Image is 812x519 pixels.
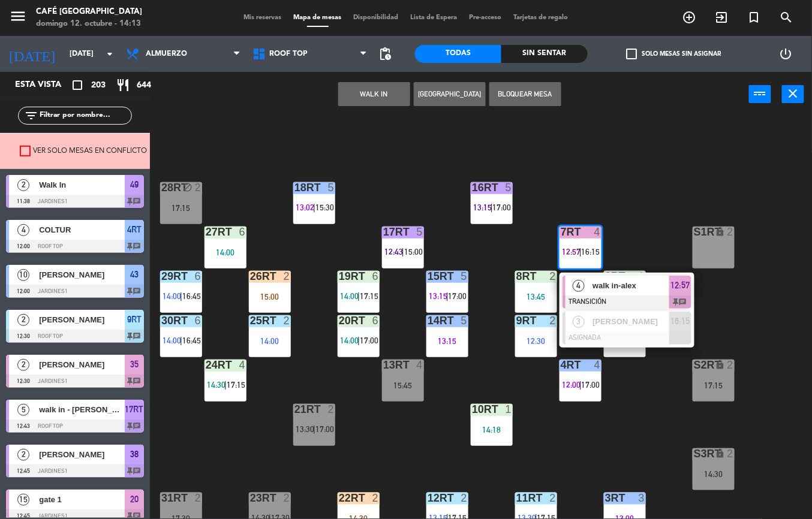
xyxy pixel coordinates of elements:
span: 14:00 [340,336,359,345]
i: lock [715,360,725,370]
span: 4 [17,224,29,236]
span: 14:00 [163,291,181,301]
i: arrow_drop_down [103,47,117,61]
div: 5 [461,315,468,326]
div: 14RT [428,315,428,326]
i: close [786,86,801,101]
span: Roof Top [269,50,308,58]
span: 13:30 [296,424,314,434]
div: 13RT [383,360,384,370]
div: 8RT [516,271,517,282]
span: 16:45 [182,291,201,301]
span: 16:15 [582,247,600,257]
span: | [224,380,227,390]
span: 12:43 [384,247,403,257]
span: | [446,291,449,301]
span: 644 [137,79,151,92]
span: 15:00 [404,247,423,257]
span: 14:00 [340,291,359,301]
div: 6 [372,315,380,326]
div: 2 [550,493,557,503]
div: 2 [195,493,202,503]
span: [PERSON_NAME] [39,313,125,326]
span: | [313,424,315,434]
div: 6 [372,271,380,282]
span: 14:30 [207,380,225,390]
span: 5 [17,404,29,416]
div: 2 [727,448,735,459]
i: lock [715,227,725,237]
span: 12:57 [671,278,690,292]
span: walk in-alex [593,279,669,292]
div: 6 [195,271,202,282]
div: S1RT [694,227,694,237]
button: close [782,85,804,103]
div: 5 [506,182,513,193]
button: power_input [749,85,771,103]
div: 16RT [472,182,473,193]
span: Pre-acceso [464,14,508,21]
i: power_settings_new [779,47,793,61]
span: | [491,203,493,212]
span: 9RT [127,312,142,327]
i: search [780,10,794,25]
span: 17:15 [360,291,378,301]
i: add_circle_outline [682,10,697,25]
div: 17:15 [693,381,735,390]
span: 17:00 [360,336,378,345]
div: 6 [239,227,246,237]
div: 21RT [294,404,295,415]
div: 5 [461,271,468,282]
div: 6 [195,315,202,326]
button: menu [9,7,27,29]
div: 13:45 [515,292,557,301]
div: 12:30 [515,337,557,345]
div: 22RT [339,493,339,503]
span: Almuerzo [146,50,187,58]
span: | [357,336,360,345]
div: 4 [594,227,602,237]
span: Disponibilidad [348,14,405,21]
span: | [313,203,315,212]
i: crop_square [70,78,85,92]
div: domingo 12. octubre - 14:13 [36,18,142,30]
div: 2 [727,360,735,370]
div: 18RT [294,182,295,193]
div: 31RT [161,493,162,503]
span: 43 [130,267,139,282]
span: 17:00 [449,291,467,301]
i: restaurant [116,78,130,92]
span: 16:45 [182,336,201,345]
div: 6RT [605,271,606,282]
div: 13:15 [426,337,468,345]
div: 25RT [250,315,251,326]
span: 17RT [125,402,144,417]
div: 2 [372,493,380,503]
span: 13:15 [429,291,447,301]
div: 3 [639,493,646,503]
span: | [402,247,404,257]
div: 14:18 [471,426,513,434]
i: lock [715,448,725,458]
div: Sin sentar [501,45,588,63]
div: 12RT [428,493,428,503]
span: Tarjetas de regalo [508,14,575,21]
span: [PERSON_NAME] [39,358,125,371]
span: 2 [17,449,29,461]
i: menu [9,7,27,25]
span: check_box_outline_blank [627,49,637,59]
div: 15:45 [382,381,424,390]
span: | [180,336,182,345]
span: 13:02 [296,203,314,212]
span: 49 [130,177,139,192]
div: 28RT [161,182,162,193]
span: | [357,291,360,301]
div: 2 [461,493,468,503]
span: 35 [130,357,139,372]
div: 5 [417,227,424,237]
div: 19RT [339,271,339,282]
i: power_input [753,86,768,101]
span: [PERSON_NAME] [39,268,125,281]
i: filter_list [24,108,38,123]
button: [GEOGRAPHIC_DATA] [414,82,486,106]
